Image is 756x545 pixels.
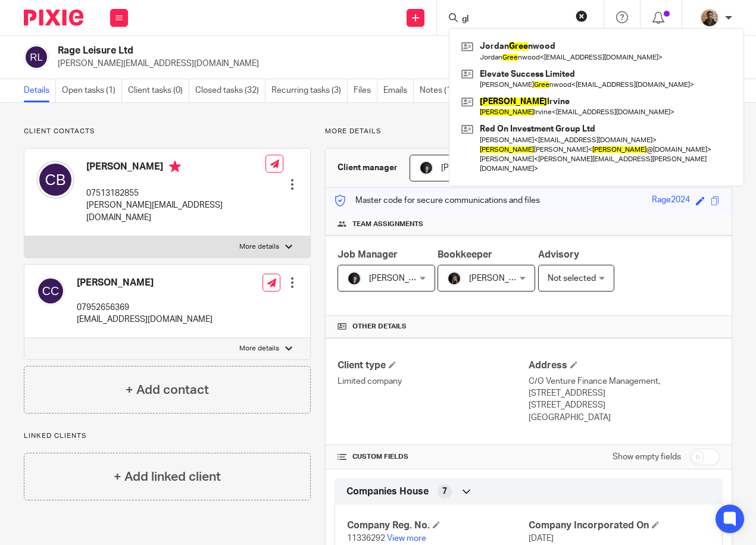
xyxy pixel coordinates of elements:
p: 07513182855 [86,187,265,199]
p: More details [325,127,732,136]
p: Client contacts [24,127,311,136]
span: Not selected [548,274,596,283]
span: [PERSON_NAME] [441,164,507,172]
img: svg%3E [24,45,49,70]
p: C/O Venture Finance Management, [STREET_ADDRESS] [529,375,720,400]
img: 455A2509.jpg [419,161,433,175]
span: [DATE] [529,534,554,543]
div: Rage2024 [652,194,690,208]
p: [PERSON_NAME][EMAIL_ADDRESS][DOMAIN_NAME] [58,58,570,70]
span: [PERSON_NAME] [369,274,435,283]
p: More details [239,344,279,353]
input: Search [461,14,568,25]
img: WhatsApp%20Image%202025-04-23%20.jpg [700,8,719,27]
h4: Client type [338,359,529,372]
a: Recurring tasks (3) [271,79,348,102]
span: Team assignments [352,220,423,229]
a: Client tasks (0) [128,79,189,102]
h4: Company Reg. No. [347,519,529,532]
p: Linked clients [24,431,311,441]
p: Master code for secure communications and files [335,195,540,206]
h4: CUSTOM FIELDS [338,452,529,462]
a: Open tasks (1) [62,79,122,102]
a: View more [387,534,426,543]
a: Emails [383,79,414,102]
span: 11336292 [347,534,385,543]
p: [GEOGRAPHIC_DATA] [529,412,720,424]
p: 07952656369 [77,302,213,314]
img: 455A9867.jpg [447,271,461,286]
p: Limited company [338,375,529,387]
img: Pixie [24,10,83,26]
h2: Rage Leisure Ltd [58,45,468,57]
span: Other details [352,322,407,331]
h4: [PERSON_NAME] [86,161,265,176]
a: Details [24,79,56,102]
p: [EMAIL_ADDRESS][DOMAIN_NAME] [77,314,213,325]
a: Notes (1) [420,79,460,102]
img: svg%3E [36,161,74,199]
button: Clear [576,10,588,22]
img: 455A2509.jpg [347,271,361,286]
h4: Company Incorporated On [529,519,710,532]
h4: Address [529,359,720,372]
label: Show empty fields [613,451,681,463]
span: 7 [442,486,447,497]
span: Bookkeeper [438,250,492,259]
a: Files [354,79,377,102]
a: Closed tasks (32) [195,79,265,102]
h4: [PERSON_NAME] [77,277,213,289]
span: Companies House [346,486,429,498]
i: Primary [169,161,181,173]
span: [PERSON_NAME] [469,274,535,283]
span: Advisory [538,250,579,259]
h4: + Add linked client [114,468,221,486]
span: Job Manager [338,250,398,259]
p: More details [239,242,279,252]
h3: Client manager [338,162,398,174]
p: [PERSON_NAME][EMAIL_ADDRESS][DOMAIN_NAME] [86,199,265,224]
h4: + Add contact [126,381,209,399]
p: [STREET_ADDRESS] [529,399,720,411]
img: svg%3E [36,277,65,305]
